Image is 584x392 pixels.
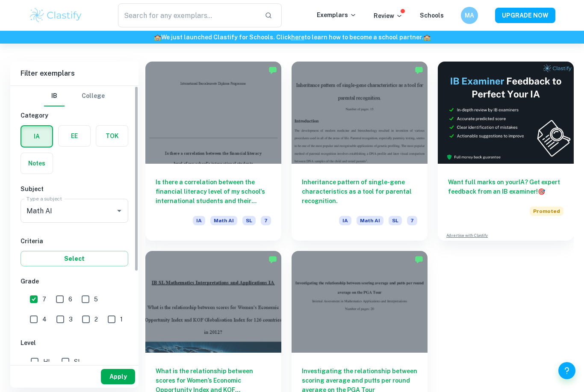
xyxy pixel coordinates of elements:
[43,357,51,366] span: HL
[21,277,128,286] h6: Grade
[21,251,128,266] button: Select
[495,8,555,23] button: UPGRADE NOW
[374,11,403,21] p: Review
[10,62,139,85] h6: Filter exemplars
[407,216,417,225] span: 7
[538,188,545,195] span: 🎯
[357,216,383,225] span: Math AI
[44,86,65,106] button: IB
[558,362,575,379] button: Help and Feedback
[448,177,563,196] h6: Want full marks on your IA ? Get expert feedback from an IB examiner!
[268,66,277,74] img: Marked
[415,66,423,74] img: Marked
[461,7,478,24] button: MA
[94,295,98,304] span: 5
[268,255,277,264] img: Marked
[59,126,90,146] button: EE
[292,62,428,241] a: Inheritance pattern of single-gene characteristics as a tool for parental recognition.IAMath AISL7
[21,236,128,246] h6: Criteria
[210,216,237,225] span: Math AI
[465,11,475,20] h6: MA
[94,315,98,324] span: 2
[154,34,161,41] span: 🏫
[21,153,53,174] button: Notes
[145,62,281,241] a: Is there a correlation between the financial literacy level of my school's international students...
[21,126,52,147] button: IA
[2,32,582,42] h6: We just launched Clastify for Schools. Click to learn how to become a school partner.
[317,10,357,20] p: Exemplars
[389,216,402,225] span: SL
[113,205,125,217] button: Open
[438,62,574,164] img: Thumbnail
[156,177,271,206] h6: Is there a correlation between the financial literacy level of my school's international students...
[302,177,417,206] h6: Inheritance pattern of single-gene characteristics as a tool for parental recognition.
[96,126,128,146] button: TOK
[291,34,304,41] a: here
[193,216,205,225] span: IA
[118,3,258,27] input: Search for any exemplars...
[68,295,72,304] span: 6
[42,315,47,324] span: 4
[438,62,574,241] a: Want full marks on yourIA? Get expert feedback from an IB examiner!PromotedAdvertise with Clastify
[415,255,423,264] img: Marked
[82,86,105,106] button: College
[242,216,256,225] span: SL
[101,369,135,384] button: Apply
[261,216,271,225] span: 7
[44,86,105,106] div: Filter type choice
[21,111,128,120] h6: Category
[21,338,128,348] h6: Level
[423,34,431,41] span: 🏫
[74,357,81,366] span: SL
[339,216,351,225] span: IA
[530,206,563,216] span: Promoted
[42,295,46,304] span: 7
[420,12,444,19] a: Schools
[27,195,62,202] label: Type a subject
[29,7,83,24] img: Clastify logo
[69,315,73,324] span: 3
[446,233,488,239] a: Advertise with Clastify
[21,184,128,194] h6: Subject
[120,315,123,324] span: 1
